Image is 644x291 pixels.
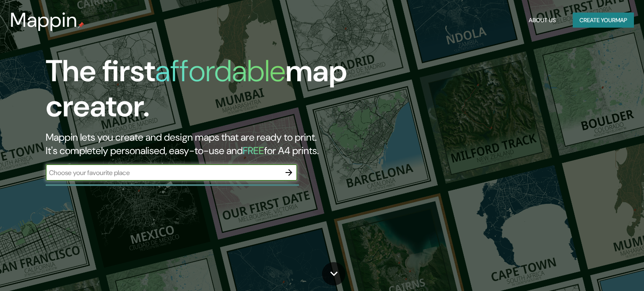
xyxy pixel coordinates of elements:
h1: The first map creator. [46,54,368,131]
h1: affordable [155,52,286,90]
h3: Mappin [10,8,78,32]
input: Choose your favourite place [46,168,280,178]
img: mappin-pin [78,22,84,28]
h5: FREE [243,144,264,157]
button: Create yourmap [573,13,634,28]
button: About Us [525,13,559,28]
h2: Mappin lets you create and design maps that are ready to print. It's completely personalised, eas... [46,131,368,157]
